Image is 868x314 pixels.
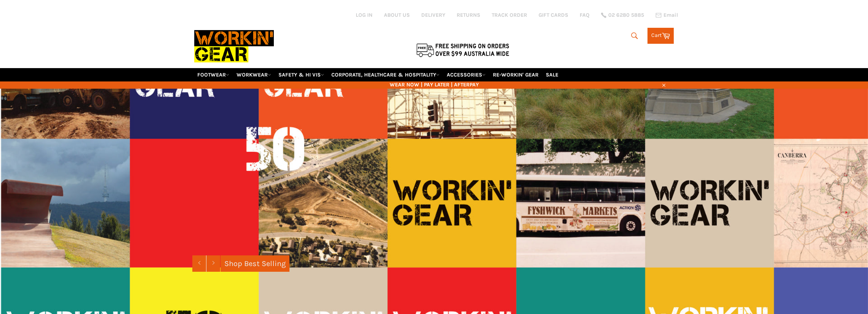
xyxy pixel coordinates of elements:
a: GIFT CARDS [539,11,568,19]
a: FAQ [580,11,590,19]
a: CORPORATE, HEALTHCARE & HOSPITALITY [328,68,443,81]
span: 02 6280 5885 [608,13,644,18]
a: SALE [543,68,561,81]
a: RE-WORKIN' GEAR [490,68,542,81]
span: Email [663,13,678,18]
a: SAFETY & HI VIS [275,68,327,81]
a: Email [655,12,678,18]
a: Shop Best Selling [221,255,289,272]
a: 02 6280 5885 [601,13,644,18]
a: Cart [647,28,674,44]
a: Log in [356,12,372,18]
a: WORKWEAR [233,68,274,81]
span: WEAR NOW | PAY LATER | AFTERPAY [194,81,674,88]
img: Workin Gear leaders in Workwear, Safety Boots, PPE, Uniforms. Australia's No.1 in Workwear [194,25,274,68]
a: ACCESSORIES [444,68,489,81]
a: FOOTWEAR [194,68,232,81]
a: RETURNS [457,11,480,19]
img: Flat $9.95 shipping Australia wide [415,42,510,58]
a: DELIVERY [421,11,445,19]
a: ABOUT US [384,11,410,19]
a: TRACK ORDER [492,11,527,19]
